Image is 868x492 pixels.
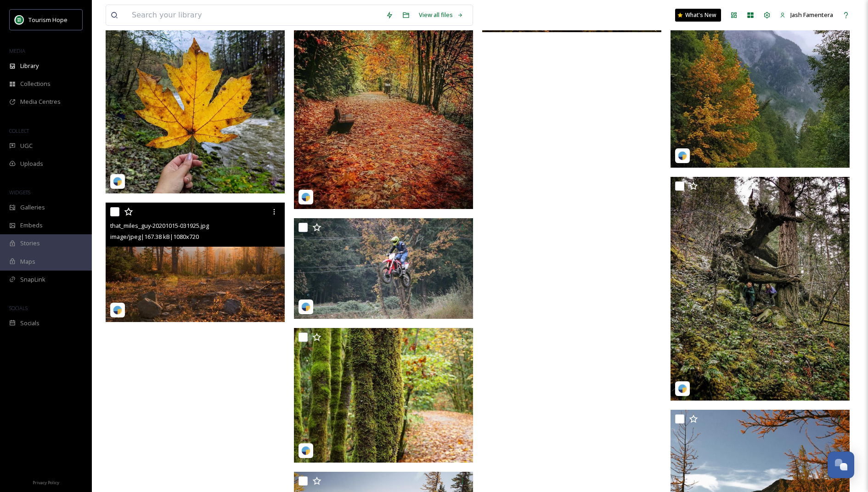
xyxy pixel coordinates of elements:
img: that_miles_guy-20201015-031925.jpg [106,203,285,322]
img: logo.png [15,15,24,24]
span: Embeds [20,221,43,230]
img: snapsea-logo.png [113,305,122,315]
img: snapsea-logo.png [301,192,310,202]
span: Tourism Hope [28,16,68,24]
span: Socials [20,319,39,328]
input: Search your library [127,5,381,25]
span: SOCIALS [9,305,28,311]
a: View all files [414,6,468,24]
a: Privacy Policy [33,476,59,487]
img: snapsea-logo.png [301,446,310,455]
span: image/jpeg | 167.38 kB | 1080 x 720 [110,232,199,241]
img: snapsea-logo.png [113,177,122,186]
span: WIDGETS [9,189,30,196]
span: Jash Famentera [790,11,833,19]
button: Open Chat [828,452,854,478]
img: tomanynates-20210322-192333.jpg [671,177,850,401]
img: itsjustlina-20201023-202558.jpg [106,14,285,193]
span: Maps [20,257,35,266]
img: snapsea-logo.png [678,384,687,393]
span: UGC [20,141,33,150]
span: Collections [20,79,51,88]
span: Stories [20,239,40,248]
span: Galleries [20,203,45,212]
span: Uploads [20,159,43,168]
span: Media Centres [20,97,61,106]
img: letree-20210602-153829.jpg [294,218,473,319]
span: COLLECT [9,127,29,134]
img: sarahfalkphotography-20201026-000833.jpg [294,328,473,463]
img: snapsea-logo.png [301,302,310,311]
a: What's New [675,9,721,22]
a: Jash Famentera [775,6,838,24]
img: snapsea-logo.png [678,151,687,160]
span: SnapLink [20,275,45,284]
span: MEDIA [9,47,25,54]
span: that_miles_guy-20201015-031925.jpg [110,221,209,230]
span: Privacy Policy [33,480,59,486]
span: Library [20,62,39,70]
